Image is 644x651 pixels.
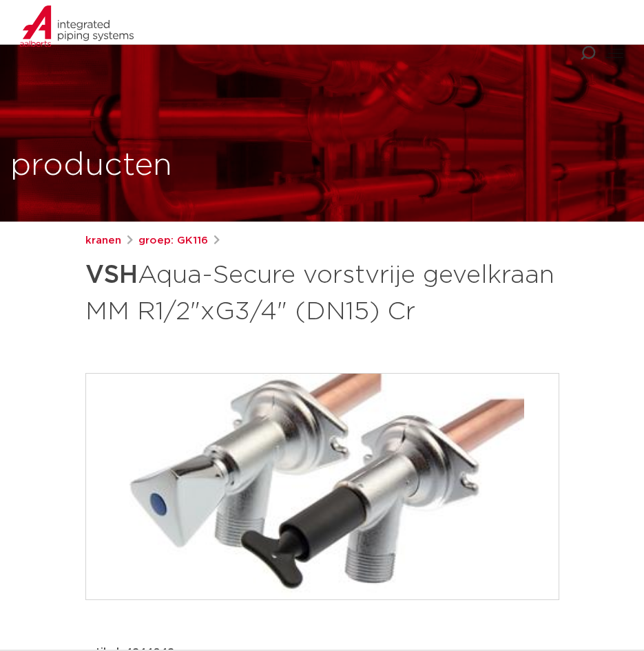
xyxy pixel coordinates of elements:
[86,374,559,599] img: Product Image for VSH Aqua-Secure vorstvrije gevelkraan MM R1/2"xG3/4" (DN15) Cr
[138,233,208,249] a: groep: GK116
[10,144,172,188] h1: producten
[85,263,138,288] strong: VSH
[85,255,559,329] h1: Aqua-Secure vorstvrije gevelkraan MM R1/2"xG3/4" (DN15) Cr
[85,233,121,249] a: kranen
